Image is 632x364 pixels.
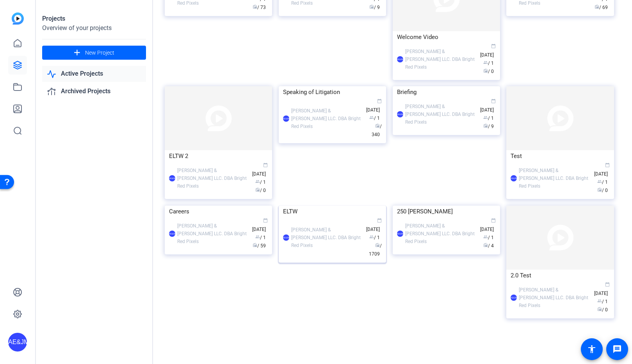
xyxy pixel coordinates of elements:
[283,206,382,217] div: ELTW
[169,206,268,217] div: Careers
[480,218,496,232] span: [DATE]
[483,69,494,74] span: / 0
[483,115,494,121] span: / 1
[519,167,590,190] div: [PERSON_NAME] & [PERSON_NAME] LLC. DBA Bright Red Pixels
[483,123,488,128] span: radio
[397,31,496,43] div: Welcome Video
[511,295,517,301] div: AE&JMLDBRP
[511,270,609,281] div: 2.0 Test
[377,99,382,103] span: calendar_today
[491,99,496,103] span: calendar_today
[85,49,114,57] span: New Project
[291,107,362,130] div: [PERSON_NAME] & [PERSON_NAME] LLC. DBA Bright Red Pixels
[612,344,622,354] mat-icon: message
[597,307,602,311] span: radio
[366,218,382,232] span: [DATE]
[291,226,362,249] div: [PERSON_NAME] & [PERSON_NAME] LLC. DBA Bright Red Pixels
[519,286,590,309] div: [PERSON_NAME] & [PERSON_NAME] LLC. DBA Bright Red Pixels
[253,5,266,10] span: / 73
[283,115,289,122] div: AE&JMLDBRP
[597,187,602,192] span: radio
[169,150,268,162] div: ELTW 2
[283,234,289,241] div: AE&JMLDBRP
[369,243,382,257] span: / 1709
[483,235,494,240] span: / 1
[177,167,248,190] div: [PERSON_NAME] & [PERSON_NAME] LLC. DBA Bright Red Pixels
[169,175,175,181] div: AE&JMLDBRP
[483,124,494,129] span: / 9
[491,44,496,48] span: calendar_today
[253,4,257,9] span: radio
[177,222,248,245] div: [PERSON_NAME] & [PERSON_NAME] LLC. DBA Bright Red Pixels
[595,4,599,9] span: radio
[405,103,476,126] div: [PERSON_NAME] & [PERSON_NAME] LLC. DBA Bright Red Pixels
[42,83,146,99] a: Archived Projects
[377,218,382,223] span: calendar_today
[405,48,476,71] div: [PERSON_NAME] & [PERSON_NAME] LLC. DBA Bright Red Pixels
[587,344,596,354] mat-icon: accessibility
[255,179,266,185] span: / 1
[483,68,488,73] span: radio
[8,333,27,352] div: AE&JMLDBRP
[483,60,488,65] span: group
[480,44,496,58] span: [DATE]
[483,60,494,66] span: / 1
[42,14,146,23] div: Projects
[483,243,488,247] span: radio
[42,66,146,82] a: Active Projects
[597,179,608,185] span: / 1
[597,179,602,184] span: group
[369,115,380,121] span: / 1
[511,150,609,162] div: Test
[483,234,488,239] span: group
[12,12,24,25] img: blue-gradient.svg
[369,4,374,9] span: radio
[483,243,494,249] span: / 4
[483,115,488,120] span: group
[397,56,403,62] div: AE&JMLDBRP
[263,218,268,223] span: calendar_today
[597,188,608,193] span: / 0
[491,218,496,223] span: calendar_today
[595,5,608,10] span: / 69
[252,218,268,232] span: [DATE]
[263,163,268,167] span: calendar_today
[369,115,374,120] span: group
[283,86,382,98] div: Speaking of Litigation
[605,282,610,287] span: calendar_today
[42,46,146,60] button: New Project
[605,163,610,167] span: calendar_today
[255,234,260,239] span: group
[255,235,266,240] span: / 1
[369,234,374,239] span: group
[397,206,496,217] div: 250 [PERSON_NAME]
[369,235,380,240] span: / 1
[255,187,260,192] span: radio
[42,23,146,33] div: Overview of your projects
[253,243,257,247] span: radio
[253,243,266,249] span: / 59
[369,5,380,10] span: / 9
[511,175,517,181] div: AE&JMLDBRP
[372,124,382,137] span: / 340
[597,307,608,313] span: / 0
[594,282,610,296] span: [DATE]
[255,188,266,193] span: / 0
[405,222,476,245] div: [PERSON_NAME] & [PERSON_NAME] LLC. DBA Bright Red Pixels
[255,179,260,184] span: group
[375,243,380,247] span: radio
[597,299,608,304] span: / 1
[169,231,175,237] div: AE&JMLDBRP
[72,48,82,58] mat-icon: add
[397,231,403,237] div: AE&JMLDBRP
[597,298,602,303] span: group
[397,86,496,98] div: Briefing
[375,123,380,128] span: radio
[397,111,403,117] div: AE&JMLDBRP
